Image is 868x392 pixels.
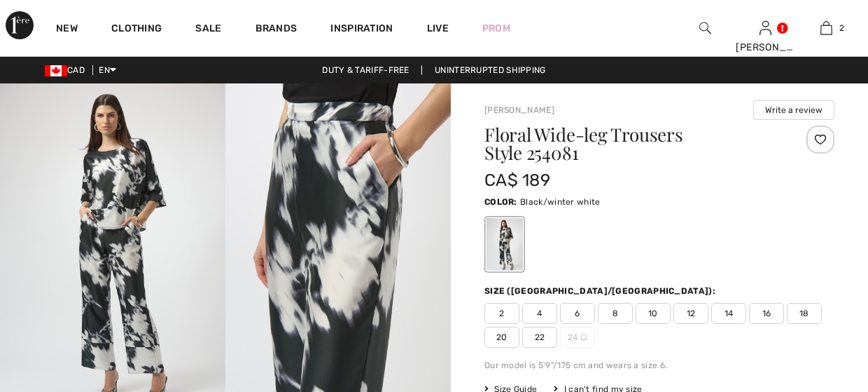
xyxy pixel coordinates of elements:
span: CA$ 189 [484,170,550,190]
a: [PERSON_NAME] [484,105,554,115]
span: 12 [673,303,708,324]
div: Our model is 5'9"/175 cm and wears a size 6. [484,359,834,372]
span: 22 [522,327,557,348]
span: 6 [560,303,595,324]
div: Black/winter white [486,218,523,271]
img: ring-m.svg [580,334,587,341]
span: 18 [787,303,822,324]
img: search the website [699,20,711,36]
a: Live [427,21,449,36]
a: Clothing [111,22,162,37]
span: 2 [484,303,519,324]
button: Write a review [753,100,834,120]
img: 1ère Avenue [6,11,34,39]
div: [PERSON_NAME] [736,40,795,55]
img: My Bag [820,20,832,36]
a: Sign In [759,21,771,34]
span: CAD [45,65,90,75]
span: 8 [598,303,633,324]
span: 24 [560,327,595,348]
span: 20 [484,327,519,348]
a: Brands [255,22,297,37]
img: My Info [759,20,771,36]
a: 2 [797,20,856,36]
span: Color: [484,197,517,207]
a: Sale [195,22,221,37]
a: Prom [482,21,510,36]
span: Black/winter white [520,197,600,207]
img: Canadian Dollar [45,65,67,76]
span: EN [99,65,116,75]
div: Size ([GEOGRAPHIC_DATA]/[GEOGRAPHIC_DATA]): [484,285,718,297]
a: New [56,22,78,37]
span: 14 [711,303,746,324]
span: 4 [522,303,557,324]
h1: Floral Wide-leg Trousers Style 254081 [484,126,776,162]
span: 16 [749,303,784,324]
span: Inspiration [330,22,393,37]
span: 2 [839,22,844,34]
span: 10 [636,303,671,324]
